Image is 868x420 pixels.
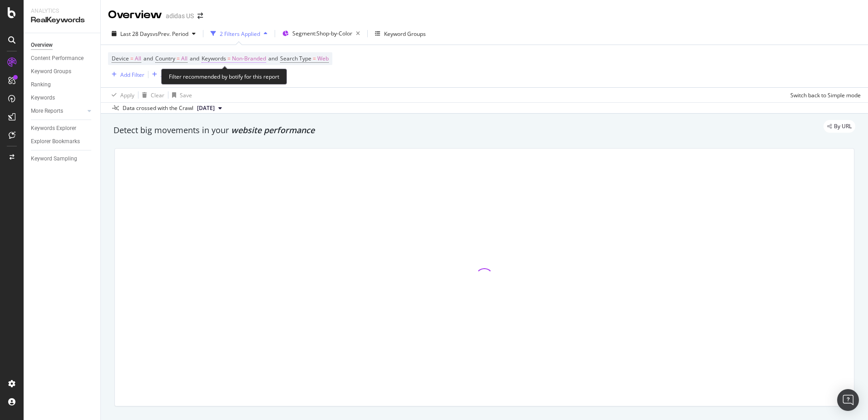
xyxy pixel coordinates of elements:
[31,154,77,164] div: Keyword Sampling
[31,80,94,90] a: Ranking
[135,52,141,65] span: All
[143,55,153,62] span: and
[138,88,164,102] button: Clear
[31,40,94,50] a: Overview
[834,124,852,129] span: By URL
[31,154,94,164] a: Keyword Sampling
[232,52,266,65] span: Non-Branded
[31,124,94,133] a: Keywords Explorer
[181,52,187,65] span: All
[824,120,855,133] div: legacy label
[120,71,144,79] div: Add Filter
[31,137,94,146] a: Explorer Bookmarks
[31,137,80,146] div: Explorer Bookmarks
[193,103,226,114] button: [DATE]
[166,11,194,20] div: adidas US
[837,389,859,411] div: Open Intercom Messenger
[31,67,94,76] a: Keyword Groups
[197,104,215,112] span: 2025 Oct. 1st
[31,80,51,90] div: Ranking
[155,55,175,62] span: Country
[190,55,199,62] span: and
[268,55,278,62] span: and
[31,40,53,50] div: Overview
[31,67,71,76] div: Keyword Groups
[130,55,133,62] span: =
[790,91,861,99] div: Switch back to Simple mode
[120,30,153,38] span: Last 28 Days
[151,91,164,99] div: Clear
[220,30,260,38] div: 2 Filters Applied
[31,7,93,15] div: Analytics
[202,55,226,62] span: Keywords
[123,104,193,112] div: Data crossed with the Crawl
[31,106,85,116] a: More Reports
[31,54,84,63] div: Content Performance
[31,106,63,116] div: More Reports
[112,55,129,62] span: Device
[177,55,180,62] span: =
[120,91,134,99] div: Apply
[279,26,364,41] button: Segment:Shop-by-Color
[168,88,192,102] button: Save
[108,69,144,80] button: Add Filter
[371,26,429,41] button: Keyword Groups
[31,93,55,103] div: Keywords
[108,7,162,23] div: Overview
[292,30,352,37] span: Segment: Shop-by-Color
[227,55,231,62] span: =
[313,55,316,62] span: =
[161,71,202,79] div: Add Filter Group
[180,91,192,99] div: Save
[31,54,94,63] a: Content Performance
[197,13,203,19] div: arrow-right-arrow-left
[280,55,311,62] span: Search Type
[153,30,188,38] span: vs Prev. Period
[108,26,199,41] button: Last 28 DaysvsPrev. Period
[31,93,94,103] a: Keywords
[161,69,287,85] div: Filter recommended by botify for this report
[317,52,329,65] span: Web
[384,30,426,38] div: Keyword Groups
[31,124,76,133] div: Keywords Explorer
[787,88,861,102] button: Switch back to Simple mode
[108,88,134,102] button: Apply
[31,15,93,25] div: RealKeywords
[148,69,202,80] button: Add Filter Group
[207,26,271,41] button: 2 Filters Applied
